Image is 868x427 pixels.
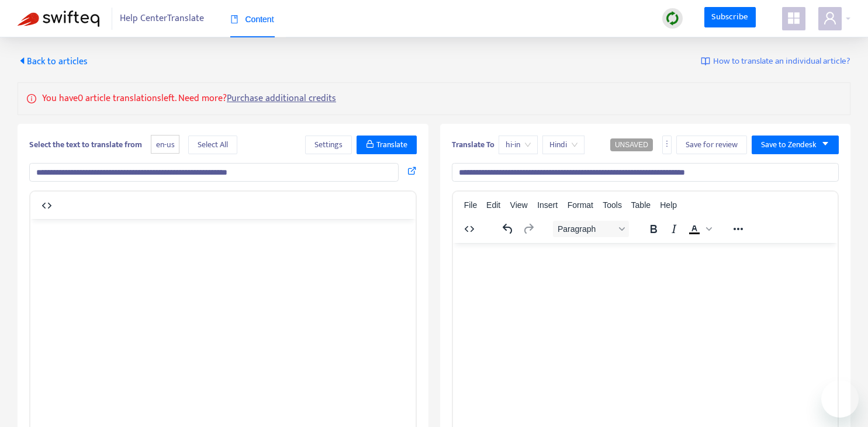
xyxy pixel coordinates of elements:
[151,135,179,154] span: en-us
[676,136,747,154] button: Save for review
[701,57,710,66] img: image-link
[188,136,237,154] button: Select All
[227,91,336,106] a: Purchase additional credits
[728,221,748,237] button: Reveal or hide additional toolbar items
[821,140,829,148] span: caret-down
[537,200,558,210] span: Insert
[29,138,142,151] b: Select the text to translate from
[603,200,622,210] span: Tools
[27,92,36,103] span: info-circle
[120,8,204,30] span: Help Center Translate
[376,138,407,151] span: Translate
[42,92,336,106] p: You have 0 article translations left. Need more?
[787,11,801,25] span: appstore
[18,56,27,65] span: caret-left
[662,136,672,154] button: more
[452,138,494,151] b: Translate To
[615,141,648,149] span: UNSAVED
[823,11,837,25] span: user
[518,221,538,237] button: Redo
[510,200,528,210] span: View
[821,380,859,418] iframe: Button to launch messaging window
[663,140,671,148] span: more
[701,55,850,68] a: How to translate an individual article?
[665,11,680,26] img: sync.dc5367851b00ba804db3.png
[198,138,228,151] span: Select All
[684,221,714,237] div: Text color Black
[713,55,850,68] span: How to translate an individual article?
[18,11,99,27] img: Swifteq
[549,136,577,154] span: Hindi
[305,136,352,154] button: Settings
[486,200,500,210] span: Edit
[631,200,651,210] span: Table
[357,136,417,154] button: Translate
[18,54,88,70] span: Back to articles
[644,221,663,237] button: Bold
[314,138,343,151] span: Settings
[230,15,274,24] span: Content
[568,200,593,210] span: Format
[230,15,238,23] span: book
[704,7,756,28] a: Subscribe
[660,200,677,210] span: Help
[506,136,531,154] span: hi-in
[686,138,738,151] span: Save for review
[664,221,684,237] button: Italic
[498,221,518,237] button: Undo
[558,224,615,234] span: Paragraph
[464,200,478,210] span: File
[752,136,839,154] button: Save to Zendeskcaret-down
[553,221,629,237] button: Block Paragraph
[761,138,817,151] span: Save to Zendesk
